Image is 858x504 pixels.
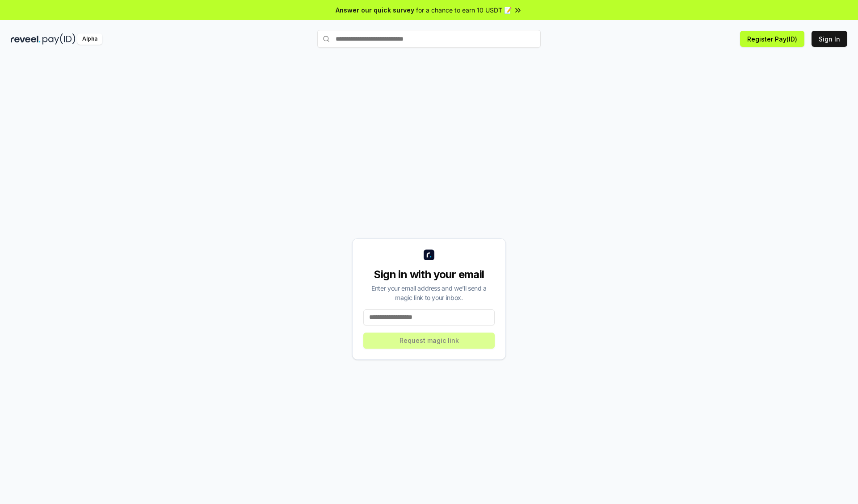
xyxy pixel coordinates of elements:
div: Alpha [77,33,102,45]
span: Answer our quick survey [336,5,414,15]
img: logo_small [424,250,434,260]
div: Sign in with your email [363,267,495,282]
div: Enter your email address and we’ll send a magic link to your inbox. [363,283,495,302]
span: for a chance to earn 10 USDT 📝 [416,5,512,15]
button: Register Pay(ID) [740,31,804,47]
button: Sign In [812,31,847,47]
img: reveel_dark [11,33,41,45]
img: pay_id [42,33,76,45]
